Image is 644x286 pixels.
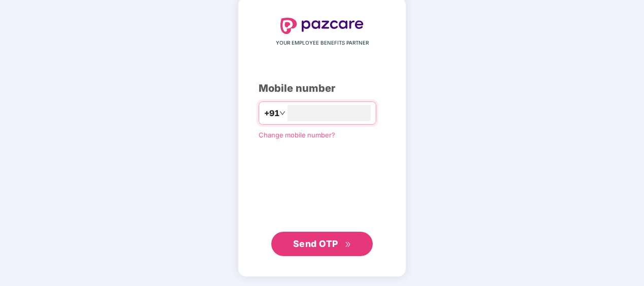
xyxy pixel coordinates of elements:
[279,110,285,116] span: down
[259,131,335,139] a: Change mobile number?
[345,241,351,248] span: double-right
[271,232,373,256] button: Send OTPdouble-right
[276,39,369,47] span: YOUR EMPLOYEE BENEFITS PARTNER
[293,238,338,249] span: Send OTP
[280,18,364,34] img: logo
[259,81,385,96] div: Mobile number
[264,107,279,120] span: +91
